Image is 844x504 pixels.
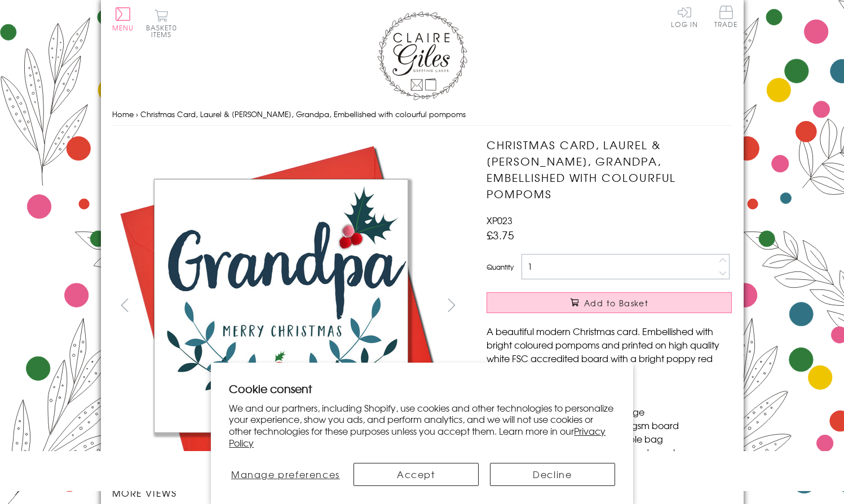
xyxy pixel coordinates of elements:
[487,213,512,227] span: XP023
[464,137,802,475] img: Christmas Card, Laurel & Holly, Grandpa, Embellished with colourful pompoms
[487,324,732,378] p: A beautiful modern Christmas card. Embellished with bright coloured pompoms and printed on high q...
[112,23,134,33] span: Menu
[146,9,177,38] button: Basket0 items
[231,467,340,481] span: Manage preferences
[112,109,134,119] a: Home
[229,463,342,486] button: Manage preferences
[714,6,738,30] a: Trade
[229,424,606,449] a: Privacy Policy
[671,6,698,28] a: Log In
[487,262,514,272] label: Quantity
[487,137,732,202] h1: Christmas Card, Laurel & [PERSON_NAME], Grandpa, Embellished with colourful pompoms
[353,463,479,486] button: Accept
[439,292,464,318] button: next
[112,103,732,126] nav: breadcrumbs
[151,23,177,39] span: 0 items
[136,109,138,119] span: ›
[487,227,514,243] span: £3.75
[229,402,615,449] p: We and our partners, including Shopify, use cookies and other technologies to personalize your ex...
[487,292,732,313] button: Add to Basket
[140,109,466,119] span: Christmas Card, Laurel & [PERSON_NAME], Grandpa, Embellished with colourful pompoms
[714,6,738,28] span: Trade
[229,381,615,396] h2: Cookie consent
[377,11,467,100] img: Claire Giles Greetings Cards
[584,297,648,309] span: Add to Basket
[112,486,465,499] h3: More views
[112,7,134,31] button: Menu
[112,292,138,318] button: prev
[112,137,450,475] img: Christmas Card, Laurel & Holly, Grandpa, Embellished with colourful pompoms
[490,463,615,486] button: Decline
